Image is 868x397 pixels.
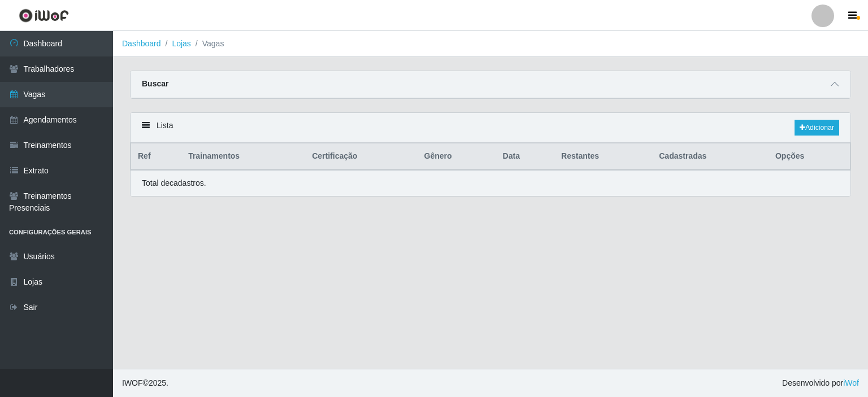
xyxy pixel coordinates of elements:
[122,39,161,48] a: Dashboard
[191,38,224,50] li: Vagas
[172,39,190,48] a: Lojas
[652,143,769,170] th: Cadastradas
[843,378,859,387] a: iWof
[418,143,496,170] th: Gênero
[795,120,839,136] a: Adicionar
[181,143,305,170] th: Trainamentos
[142,79,168,88] strong: Buscar
[19,8,69,23] img: CoreUI Logo
[131,143,182,170] th: Ref
[142,177,206,189] p: Total de cadastros.
[496,143,555,170] th: Data
[305,143,417,170] th: Certificação
[122,377,168,389] span: © 2025 .
[769,143,850,170] th: Opções
[131,113,850,143] div: Lista
[554,143,652,170] th: Restantes
[122,378,143,387] span: IWOF
[113,31,868,57] nav: breadcrumb
[782,377,859,389] span: Desenvolvido por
